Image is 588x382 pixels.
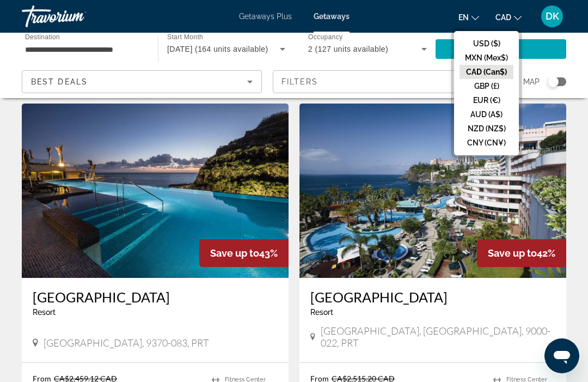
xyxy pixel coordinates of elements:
span: Resort [33,308,56,317]
span: Start Month [167,34,203,41]
span: CAD [495,13,511,22]
button: Change language [458,9,479,25]
span: Map [523,74,540,89]
button: NZD (NZ$) [460,122,513,136]
a: [GEOGRAPHIC_DATA] [310,289,555,305]
iframe: Button to launch messaging window [544,338,579,373]
span: Best Deals [31,77,88,86]
span: Destination [25,33,60,40]
a: Getaways Plus [239,12,292,21]
mat-select: Sort by [31,75,253,88]
img: Royal Savoy Resort [299,104,566,278]
span: Save up to [210,247,259,259]
span: Resort [310,308,333,317]
input: Select destination [25,43,144,56]
span: Occupancy [308,34,342,41]
button: Filters [273,70,513,93]
button: MXN (Mex$) [460,51,513,65]
span: en [458,13,469,22]
button: EUR (€) [460,93,513,107]
a: [GEOGRAPHIC_DATA] [33,289,278,305]
span: Save up to [488,247,537,259]
div: 42% [477,239,566,267]
button: User Menu [538,5,566,28]
button: CAD (Can$) [460,65,513,79]
span: DK [546,11,559,22]
span: [DATE] (164 units available) [167,45,268,53]
button: Search [436,39,566,59]
button: AUD (A$) [460,107,513,122]
span: [GEOGRAPHIC_DATA], 9370-083, PRT [44,337,209,349]
button: GBP (£) [460,79,513,93]
div: 43% [199,239,289,267]
span: [GEOGRAPHIC_DATA], [GEOGRAPHIC_DATA], 9000-022, PRT [321,325,555,349]
a: Getaways [314,12,350,21]
button: CNY (CN¥) [460,136,513,150]
span: Filters [281,77,318,86]
button: USD ($) [460,37,513,51]
a: Travorium [22,2,131,31]
img: Saccharum Resort & Spa [22,104,289,278]
button: Change currency [495,9,522,25]
span: 2 (127 units available) [308,45,388,53]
